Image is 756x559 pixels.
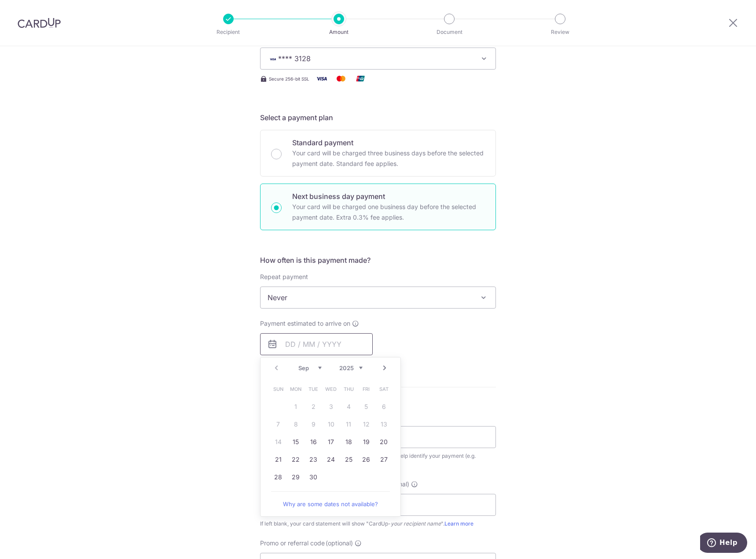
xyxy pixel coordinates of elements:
label: Repeat payment [260,272,308,281]
a: 25 [341,452,356,467]
a: 22 [289,452,303,467]
span: Wednesday [324,382,338,396]
span: Tuesday [306,382,320,396]
a: 26 [359,452,373,467]
div: If left blank, your card statement will show "CardUp- ". [260,519,496,528]
iframe: Opens a widget where you can find more information [700,533,747,555]
span: Never [261,287,495,308]
a: 21 [271,452,285,467]
span: (optional) [326,539,353,548]
img: Visa [313,73,330,84]
a: 19 [359,435,373,449]
h5: How often is this payment made? [260,255,496,265]
img: Mastercard [332,73,350,84]
a: Learn more [444,520,473,527]
span: Saturday [377,382,391,396]
p: Next business day payment [292,191,485,202]
p: Your card will be charged one business day before the selected payment date. Extra 0.3% fee applies. [292,202,485,223]
img: VISA [268,56,278,62]
a: 23 [306,452,320,467]
a: 29 [289,470,303,484]
a: 30 [306,470,320,484]
i: your recipient name [391,520,441,527]
span: Sunday [271,382,285,396]
img: Union Pay [352,73,369,84]
input: DD / MM / YYYY [260,333,373,355]
p: Standard payment [292,137,485,148]
span: Secure 256-bit SSL [269,75,309,82]
a: 16 [306,435,320,449]
span: Payment estimated to arrive on [260,319,350,328]
span: Monday [289,382,303,396]
p: Your card will be charged three business days before the selected payment date. Standard fee appl... [292,148,485,169]
p: Amount [306,28,371,37]
a: 20 [377,435,391,449]
img: CardUp [18,18,61,28]
p: Review [528,28,593,37]
h5: Select a payment plan [260,112,496,123]
span: Friday [359,382,373,396]
a: Next [379,363,390,373]
p: Document [417,28,482,37]
p: Recipient [196,28,261,37]
span: Thursday [341,382,356,396]
a: 18 [341,435,356,449]
a: 15 [289,435,303,449]
a: 24 [324,452,338,467]
span: Promo or referral code [260,539,325,548]
a: Why are some dates not available? [271,495,390,513]
a: 27 [377,452,391,467]
a: 28 [271,470,285,484]
span: Never [260,287,496,309]
a: 17 [324,435,338,449]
